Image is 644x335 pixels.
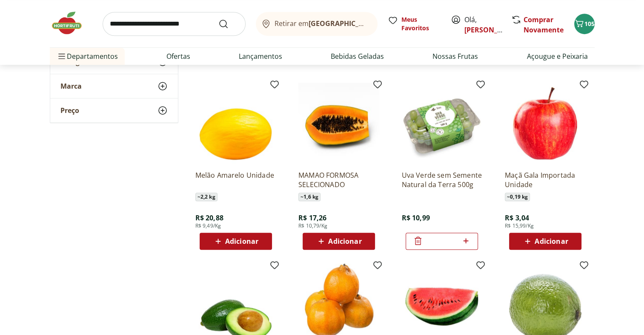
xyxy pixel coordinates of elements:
input: search [103,12,246,36]
a: Ofertas [166,51,190,61]
span: R$ 10,99 [401,213,429,222]
a: Bebidas Geladas [331,51,384,61]
a: [PERSON_NAME] [464,25,520,35]
a: Melão Amarelo Unidade [195,170,276,189]
button: Carrinho [574,14,595,34]
a: MAMAO FORMOSA SELECIONADO [298,170,379,189]
span: R$ 17,26 [298,213,326,222]
img: Melão Amarelo Unidade [195,83,276,164]
a: Comprar Novamente [524,15,564,35]
button: Adicionar [303,233,375,250]
span: R$ 10,79/Kg [298,222,327,229]
span: Departamentos [57,46,118,66]
a: Maçã Gala Importada Unidade [505,170,586,189]
span: 105 [584,20,595,28]
span: ~ 0,19 kg [505,193,530,201]
button: Marca [50,75,178,98]
a: Açougue e Peixaria [527,51,587,61]
button: Submit Search [218,19,239,29]
span: Retirar em [275,20,369,27]
span: Adicionar [328,238,361,245]
span: ~ 2,2 kg [195,193,218,201]
span: R$ 20,88 [195,213,223,222]
button: Preço [50,99,178,123]
img: MAMAO FORMOSA SELECIONADO [298,83,379,164]
span: Preço [60,107,79,115]
img: Uva Verde sem Semente Natural da Terra 500g [401,83,482,164]
a: Nossas Frutas [432,51,478,61]
span: Marca [60,82,82,91]
a: Meus Favoritos [388,15,441,32]
img: Maçã Gala Importada Unidade [505,83,586,164]
span: Adicionar [225,238,258,245]
span: ~ 1,6 kg [298,193,321,201]
span: Adicionar [535,238,568,245]
a: Uva Verde sem Semente Natural da Terra 500g [401,170,482,189]
span: R$ 9,49/Kg [195,222,221,229]
button: Retirar em[GEOGRAPHIC_DATA]/[GEOGRAPHIC_DATA] [256,12,378,36]
button: Adicionar [509,233,581,250]
img: Hortifruti [50,10,92,36]
button: Adicionar [200,233,272,250]
span: Meus Favoritos [401,15,441,32]
span: R$ 3,04 [505,213,529,222]
span: R$ 15,99/Kg [505,222,534,229]
b: [GEOGRAPHIC_DATA]/[GEOGRAPHIC_DATA] [309,19,452,28]
button: Menu [57,46,67,66]
span: Olá, [464,14,502,35]
a: Lançamentos [239,51,282,61]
